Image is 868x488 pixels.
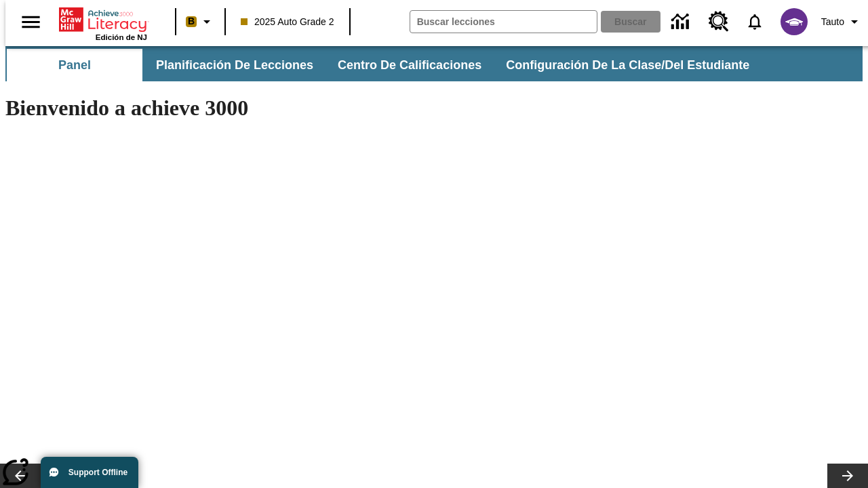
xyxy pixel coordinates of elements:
[5,49,762,81] div: Subbarra de navegación
[59,5,147,41] div: Portada
[410,11,597,33] input: Buscar campo
[495,49,760,81] button: Configuración de la clase/del estudiante
[180,9,220,34] button: Boost El color de la clase es anaranjado claro. Cambiar el color de la clase.
[5,96,591,121] h1: Bienvenido a achieve 3000
[663,3,701,41] a: Centro de información
[781,8,808,35] img: avatar image
[827,464,868,488] button: Carrusel de lecciones, seguir
[737,4,772,39] a: Notificaciones
[11,2,51,42] button: Abrir el menú lateral
[59,6,147,33] a: Portada
[327,49,492,81] button: Centro de calificaciones
[241,15,334,29] span: 2025 Auto Grade 2
[96,33,147,41] span: Edición de NJ
[5,46,863,81] div: Subbarra de navegación
[7,49,142,81] button: Panel
[145,49,324,81] button: Planificación de lecciones
[821,15,844,29] span: Tauto
[701,3,737,40] a: Centro de recursos, Se abrirá en una pestaña nueva.
[41,457,138,488] button: Support Offline
[772,4,816,39] button: Escoja un nuevo avatar
[188,13,195,30] span: B
[5,11,198,23] body: Máximo 600 caracteres
[816,9,868,34] button: Perfil/Configuración
[68,468,127,477] span: Support Offline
